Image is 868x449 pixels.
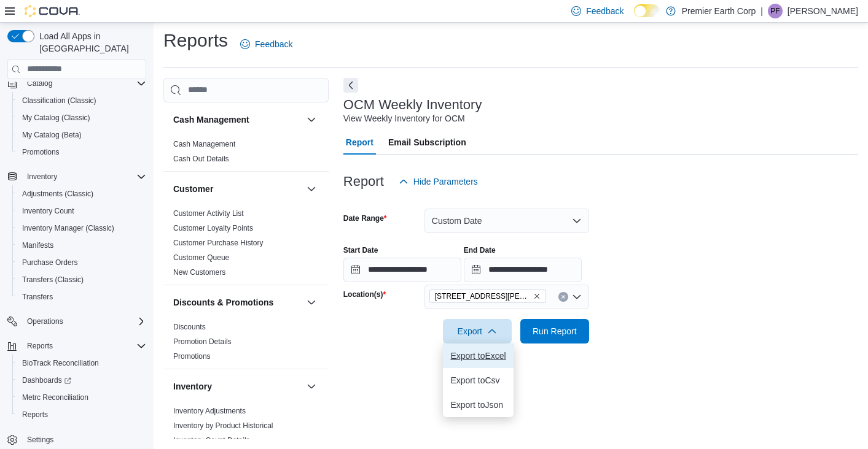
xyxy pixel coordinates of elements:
[443,393,513,417] button: Export toJson
[12,372,151,389] a: Dashboards
[443,343,513,368] button: Export toExcel
[586,5,624,17] span: Feedback
[17,272,146,287] span: Transfers (Classic)
[304,379,319,394] button: Inventory
[173,140,235,148] a: Cash Management
[760,4,763,18] p: |
[424,209,589,233] button: Custom Date
[682,4,756,18] p: Premier Earth Corp
[17,221,146,236] span: Inventory Manager (Classic)
[464,245,496,255] label: End Date
[450,375,506,385] span: Export to Csv
[22,258,78,267] span: Purchase Orders
[2,431,151,448] button: Settings
[173,407,246,415] a: Inventory Adjustments
[2,337,151,355] button: Reports
[173,421,273,431] span: Inventory by Product Historical
[17,186,98,201] a: Adjustments (Classic)
[634,17,635,18] span: Dark Mode
[572,292,582,302] button: Open list of options
[343,245,378,255] label: Start Date
[173,380,212,393] h3: Inventory
[173,113,302,126] button: Cash Management
[173,224,253,232] a: Customer Loyalty Points
[173,296,273,309] h3: Discounts & Promotions
[173,223,253,233] span: Customer Loyalty Points
[173,436,250,445] a: Inventory Count Details
[163,206,329,285] div: Customer
[770,4,780,18] span: PF
[27,317,63,326] span: Operations
[17,186,146,201] span: Adjustments (Classic)
[173,337,232,346] a: Promotion Details
[173,351,211,361] span: Promotions
[22,169,62,184] button: Inventory
[17,128,146,142] span: My Catalog (Beta)
[343,78,358,93] button: Next
[22,223,114,233] span: Inventory Manager (Classic)
[22,96,96,106] span: Classification (Classic)
[17,110,95,125] a: My Catalog (Classic)
[435,290,531,302] span: [STREET_ADDRESS][PERSON_NAME]
[17,290,146,304] span: Transfers
[12,144,151,161] button: Promotions
[17,356,146,370] span: BioTrack Reconciliation
[12,126,151,144] button: My Catalog (Beta)
[346,130,373,155] span: Report
[22,314,68,329] button: Operations
[255,38,292,50] span: Feedback
[388,130,466,155] span: Email Subscription
[22,358,99,368] span: BioTrack Reconciliation
[27,435,53,445] span: Settings
[173,268,225,277] a: New Customers
[173,406,246,416] span: Inventory Adjustments
[520,319,589,343] button: Run Report
[25,5,80,17] img: Cova
[17,204,79,218] a: Inventory Count
[22,206,74,216] span: Inventory Count
[17,390,93,405] a: Metrc Reconciliation
[22,375,71,385] span: Dashboards
[163,137,329,171] div: Cash Management
[173,421,273,430] a: Inventory by Product Historical
[22,292,53,302] span: Transfers
[12,185,151,202] button: Adjustments (Classic)
[17,407,146,422] span: Reports
[634,4,660,17] input: Dark Mode
[2,313,151,330] button: Operations
[12,271,151,288] button: Transfers (Classic)
[22,432,146,447] span: Settings
[450,351,506,361] span: Export to Excel
[17,255,146,270] span: Purchase Orders
[429,290,546,303] span: 1297 Hertel Ave
[343,258,461,282] input: Press the down key to open a popover containing a calendar.
[22,147,60,157] span: Promotions
[173,436,250,445] span: Inventory Count Details
[12,389,151,406] button: Metrc Reconciliation
[22,339,58,353] button: Reports
[173,322,206,332] span: Discounts
[304,295,319,310] button: Discounts & Promotions
[17,93,146,108] span: Classification (Classic)
[17,407,53,422] a: Reports
[558,292,568,302] button: Clear input
[173,209,244,218] a: Customer Activity List
[22,240,53,250] span: Manifests
[17,373,146,388] span: Dashboards
[173,337,232,347] span: Promotion Details
[443,319,512,343] button: Export
[27,341,53,351] span: Reports
[12,220,151,237] button: Inventory Manager (Classic)
[22,432,58,447] a: Settings
[17,272,88,287] a: Transfers (Classic)
[173,380,302,393] button: Inventory
[343,98,482,112] h3: OCM Weekly Inventory
[173,139,235,149] span: Cash Management
[163,320,329,369] div: Discounts & Promotions
[17,290,58,304] a: Transfers
[17,128,87,142] a: My Catalog (Beta)
[22,130,82,140] span: My Catalog (Beta)
[343,290,386,299] label: Location(s)
[17,204,146,218] span: Inventory Count
[22,393,88,402] span: Metrc Reconciliation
